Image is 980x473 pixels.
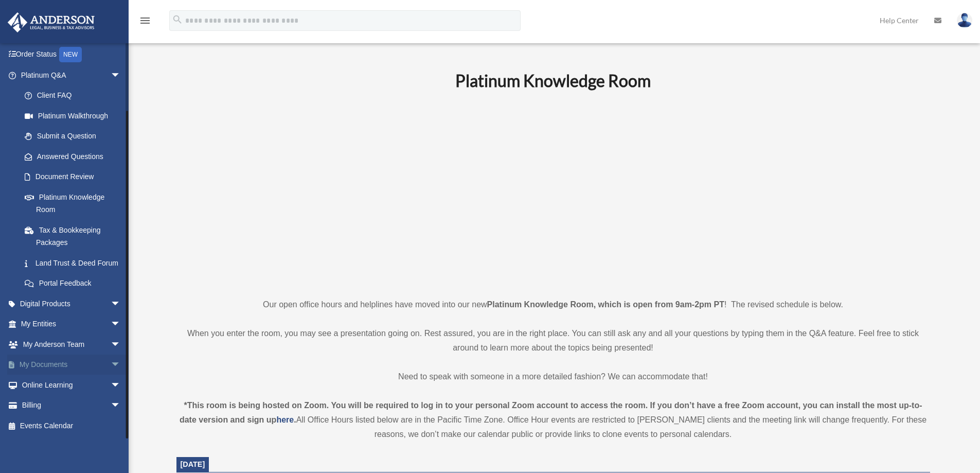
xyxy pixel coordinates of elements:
[59,47,82,62] div: NEW
[399,104,707,278] iframe: 231110_Toby_KnowledgeRoom
[176,398,930,442] div: All Office Hours listed below are in the Pacific Time Zone. Office Hour events are restricted to ...
[14,220,136,253] a: Tax & Bookkeeping Packages
[14,106,136,126] a: Platinum Walkthrough
[14,187,131,220] a: Platinum Knowledge Room
[139,18,151,27] a: menu
[14,126,136,147] a: Submit a Question
[111,314,131,335] span: arrow_drop_down
[111,334,131,355] span: arrow_drop_down
[176,297,930,312] p: Our open office hours and helplines have moved into our new ! The revised schedule is below.
[14,85,136,106] a: Client FAQ
[172,14,183,25] i: search
[139,14,151,27] i: menu
[487,300,724,309] strong: Platinum Knowledge Room, which is open from 9am-2pm PT
[5,12,98,32] img: Anderson Advisors Platinum Portal
[294,415,296,424] strong: .
[455,71,651,91] b: Platinum Knowledge Room
[111,375,131,396] span: arrow_drop_down
[7,293,136,314] a: Digital Productsarrow_drop_down
[7,65,136,85] a: Platinum Q&Aarrow_drop_down
[111,355,131,376] span: arrow_drop_down
[957,13,972,28] img: User Pic
[176,326,930,355] p: When you enter the room, you may see a presentation going on. Rest assured, you are in the right ...
[14,146,136,167] a: Answered Questions
[276,415,294,424] a: here
[181,460,205,468] span: [DATE]
[111,395,131,416] span: arrow_drop_down
[7,314,136,335] a: My Entitiesarrow_drop_down
[180,401,922,424] strong: *This room is being hosted on Zoom. You will be required to log in to your personal Zoom account ...
[7,395,136,416] a: Billingarrow_drop_down
[176,370,930,384] p: Need to speak with someone in a more detailed fashion? We can accommodate that!
[14,167,136,187] a: Document Review
[111,293,131,314] span: arrow_drop_down
[7,44,136,65] a: Order StatusNEW
[7,415,136,436] a: Events Calendar
[111,65,131,86] span: arrow_drop_down
[7,355,136,375] a: My Documentsarrow_drop_down
[14,273,136,294] a: Portal Feedback
[7,334,136,355] a: My Anderson Teamarrow_drop_down
[14,253,136,273] a: Land Trust & Deed Forum
[7,375,136,395] a: Online Learningarrow_drop_down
